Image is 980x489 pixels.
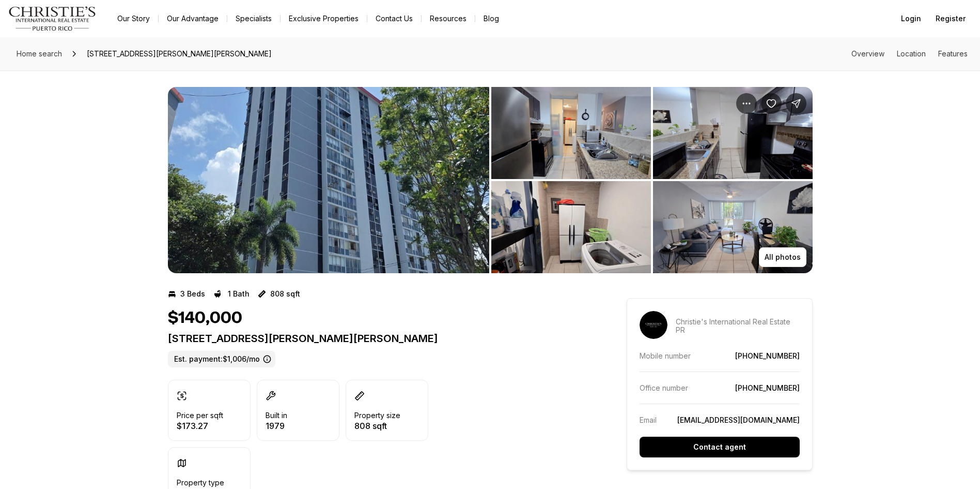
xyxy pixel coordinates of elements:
p: 3 Beds [180,290,205,298]
p: [STREET_ADDRESS][PERSON_NAME][PERSON_NAME] [168,332,589,345]
a: Blog [475,11,507,26]
p: Property size [354,411,400,420]
button: View image gallery [491,181,651,273]
button: View image gallery [653,87,813,179]
label: Est. payment: $1,006/mo [168,351,275,367]
p: Price per sqft [177,411,223,420]
a: Our Story [109,11,158,26]
a: [PHONE_NUMBER] [735,351,800,360]
button: View image gallery [491,87,651,179]
a: Skip to: Features [938,49,968,58]
p: Contact agent [693,443,746,451]
p: 1979 [266,422,287,430]
button: Contact agent [640,437,800,457]
button: View image gallery [168,87,489,273]
a: Home search [12,46,66,62]
span: Login [901,14,921,23]
p: $173.27 [177,422,223,430]
button: Login [895,8,927,29]
p: All photos [765,253,801,261]
li: 1 of 4 [168,87,489,273]
span: Home search [17,49,62,58]
button: All photos [759,247,806,267]
a: [EMAIL_ADDRESS][DOMAIN_NAME] [677,416,800,424]
a: Resources [422,11,475,26]
a: Specialists [227,11,280,26]
button: Share Property: 2 ALMONTE #411 [786,93,806,114]
p: Office number [640,383,688,392]
a: Skip to: Overview [851,49,884,58]
button: Property options [736,93,757,114]
button: Contact Us [367,11,421,26]
img: logo [8,6,97,31]
a: Exclusive Properties [281,11,367,26]
p: Property type [177,479,224,487]
button: View image gallery [653,181,813,273]
p: Mobile number [640,351,691,360]
span: Register [936,14,966,23]
li: 2 of 4 [491,87,813,273]
p: Email [640,416,657,424]
span: [STREET_ADDRESS][PERSON_NAME][PERSON_NAME] [83,46,276,62]
p: 808 sqft [354,422,400,430]
a: Our Advantage [159,11,227,26]
button: Save Property: 2 ALMONTE #411 [761,93,782,114]
p: Christie's International Real Estate PR [676,318,800,334]
nav: Page section menu [851,50,968,58]
h1: $140,000 [168,308,242,328]
button: Register [929,8,972,29]
a: Skip to: Location [897,49,926,58]
p: Built in [266,411,287,420]
p: 1 Bath [228,290,250,298]
p: 808 sqft [270,290,300,298]
div: Listing Photos [168,87,813,273]
a: [PHONE_NUMBER] [735,383,800,392]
